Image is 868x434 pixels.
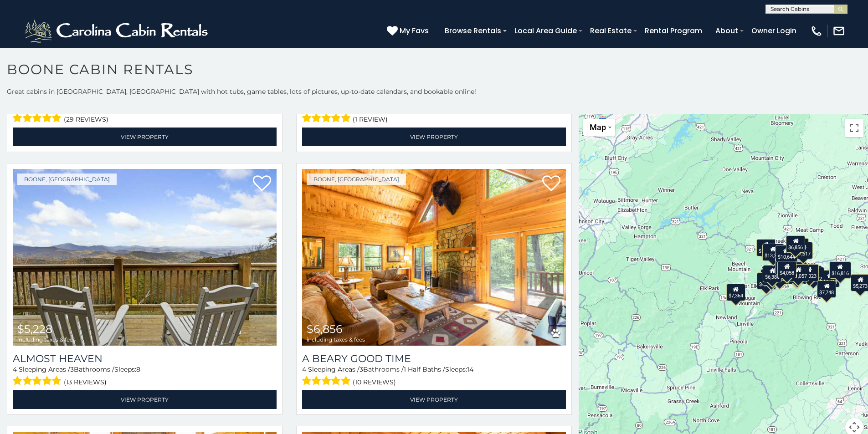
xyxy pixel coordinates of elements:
a: View Property [302,128,566,146]
span: (1 review) [353,113,388,125]
a: About [711,23,743,39]
span: 4 [302,365,306,373]
img: A Beary Good Time [302,169,566,346]
div: $7,748 [817,281,837,298]
span: My Favs [400,25,429,36]
a: Browse Rentals [440,23,506,39]
a: Almost Heaven $5,228 including taxes & fees [13,169,277,346]
span: (29 reviews) [64,113,108,125]
a: A Beary Good Time $6,856 including taxes & fees [302,169,566,346]
div: $6,386 [763,265,782,282]
button: Change map style [583,119,615,136]
span: 4 [13,365,17,373]
span: 8 [136,365,140,373]
a: Add to favorites [253,174,271,194]
a: Almost Heaven [13,352,277,365]
div: $7,364 [726,284,745,301]
div: $6,895 [787,266,806,284]
a: A Beary Good Time [302,352,566,365]
img: phone-regular-white.png [810,25,823,37]
a: View Property [302,390,566,409]
div: $11,057 [788,264,810,281]
img: mail-regular-white.png [832,25,845,37]
span: 14 [467,365,473,373]
span: 3 [360,365,363,373]
span: Map [590,123,606,132]
div: Sleeping Areas / Bathrooms / Sleeps: [302,365,566,388]
a: View Property [13,390,277,409]
div: $7,617 [794,242,813,259]
a: Rental Program [640,23,707,39]
span: 1 Half Baths / [404,365,445,373]
span: 3 [70,365,74,373]
div: $6,899 [762,268,781,285]
a: Add to favorites [542,174,560,194]
span: (13 reviews) [64,376,107,388]
a: Real Estate [586,23,636,39]
div: $5,755 [757,239,776,256]
div: $4,058 [778,261,797,278]
div: $16,816 [829,261,851,278]
div: $13,385 [762,244,784,261]
a: Owner Login [747,23,801,39]
div: $3,934 [770,267,790,284]
span: including taxes & fees [307,337,365,342]
a: Boone, [GEOGRAPHIC_DATA] [307,174,406,185]
span: $5,228 [17,322,52,336]
div: $7,443 [757,272,776,290]
div: $8,669 [788,266,807,283]
span: including taxes & fees [17,337,76,342]
span: $6,856 [307,322,343,336]
a: View Property [13,128,277,146]
img: Almost Heaven [13,169,277,346]
div: $10,644 [776,245,797,262]
span: (10 reviews) [353,376,396,388]
div: $9,178 [776,257,795,275]
a: Local Area Guide [510,23,581,39]
img: White-1-2.png [23,17,212,45]
a: Boone, [GEOGRAPHIC_DATA] [17,174,117,185]
div: $16,162 [803,266,825,284]
div: $9,023 [800,264,819,281]
div: $6,856 [786,235,806,252]
div: Sleeping Areas / Bathrooms / Sleeps: [13,365,277,388]
div: $8,209 [788,261,807,279]
a: My Favs [387,25,431,37]
button: Toggle fullscreen view [845,119,863,137]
